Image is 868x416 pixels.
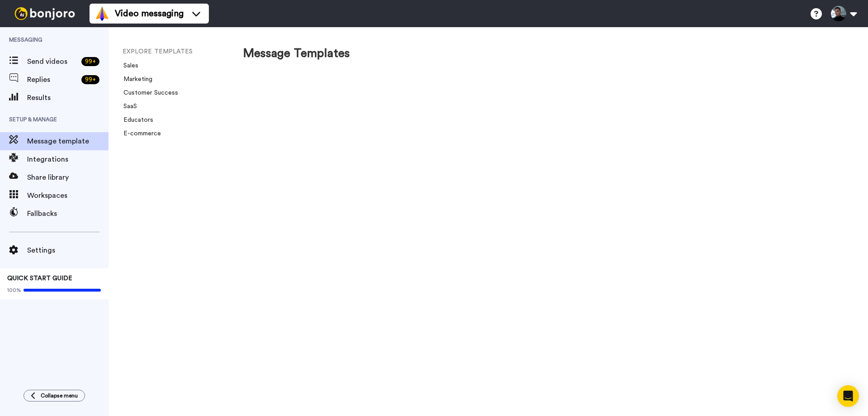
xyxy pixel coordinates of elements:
[27,154,108,165] span: Integrations
[27,92,108,103] span: Results
[7,275,72,282] span: QUICK START GUIDE
[7,287,21,294] span: 100%
[81,75,99,84] div: 99 +
[837,385,859,407] div: Open Intercom Messenger
[118,76,152,82] a: Marketing
[27,172,108,183] span: Share library
[27,208,108,219] span: Fallbacks
[115,7,184,20] span: Video messaging
[118,62,138,69] a: Sales
[24,390,85,402] button: Collapse menu
[27,74,78,85] span: Replies
[118,117,153,123] a: Educators
[11,7,79,20] img: bj-logo-header-white.svg
[243,45,689,62] div: Message Templates
[123,47,245,57] li: EXPLORE TEMPLATES
[118,103,137,110] a: SaaS
[27,190,108,201] span: Workspaces
[27,245,108,256] span: Settings
[27,56,78,67] span: Send videos
[41,392,78,399] span: Collapse menu
[27,136,108,147] span: Message template
[95,6,109,21] img: vm-color.svg
[118,130,161,137] a: E-commerce
[81,57,99,66] div: 99 +
[118,90,178,96] a: Customer Success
